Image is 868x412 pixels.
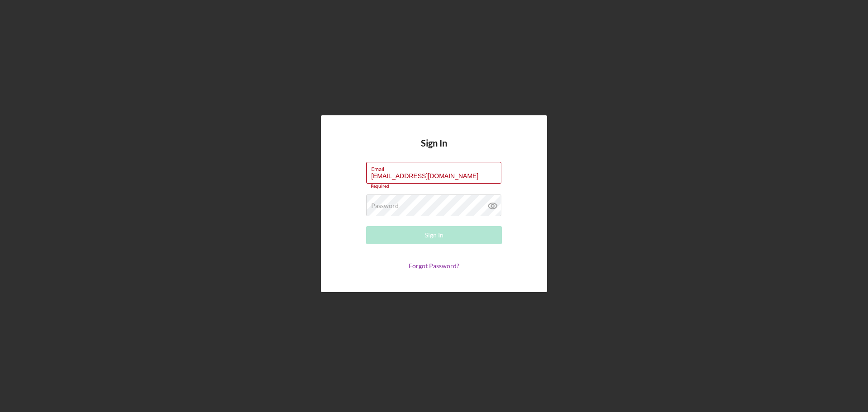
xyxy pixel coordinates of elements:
label: Password [371,202,399,209]
div: Required [366,184,502,189]
a: Forgot Password? [409,262,459,270]
button: Sign In [366,226,502,244]
div: Sign In [425,226,443,244]
label: Email [371,162,501,172]
h4: Sign In [421,138,447,162]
